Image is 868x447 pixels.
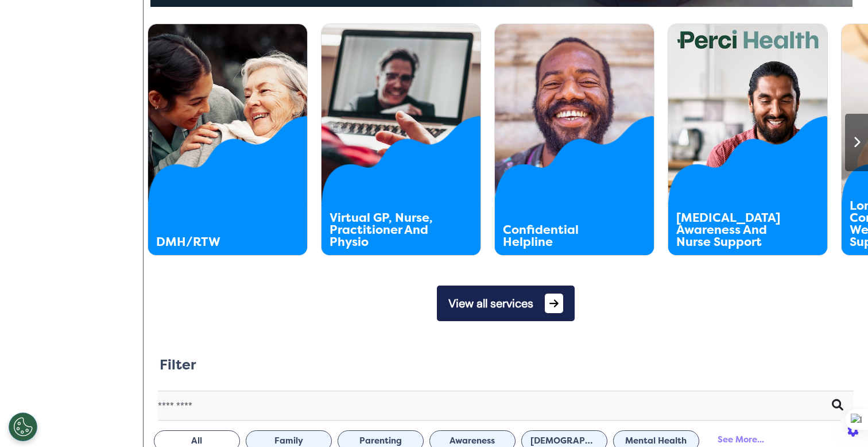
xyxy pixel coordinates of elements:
[156,236,268,248] div: DMH/RTW
[437,286,575,321] button: View all services
[676,212,788,248] div: [MEDICAL_DATA] Awareness And Nurse Support
[330,212,441,248] div: Virtual GP, Nurse, Practitioner And Physio
[160,357,196,373] h2: Filter
[9,413,37,441] button: Open Preferences
[503,224,614,248] div: Confidential Helpline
